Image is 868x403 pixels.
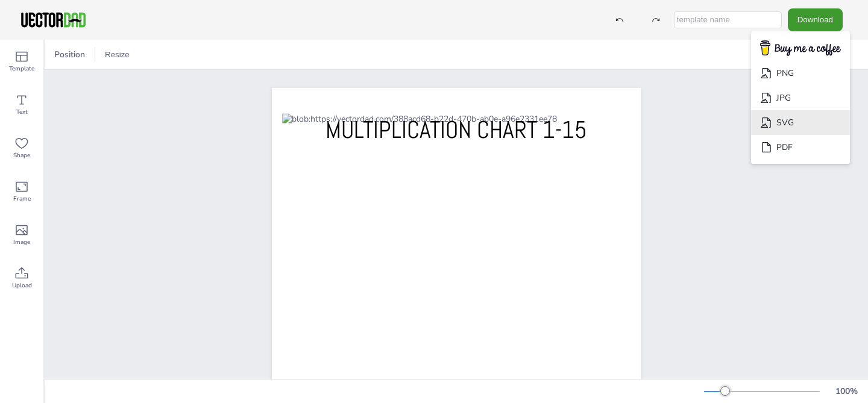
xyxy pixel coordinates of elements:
[832,386,861,397] div: 100 %
[19,11,87,29] img: VectorDad-1.png
[13,237,30,247] span: Image
[12,281,32,290] span: Upload
[13,194,31,204] span: Frame
[674,11,782,28] input: template name
[751,31,850,164] ul: Download
[751,61,850,86] li: PNG
[788,8,843,31] button: Download
[751,135,850,160] li: PDF
[751,110,850,135] li: SVG
[325,114,587,145] span: MULTIPLICATION CHART 1-15
[16,107,28,117] span: Text
[752,37,849,60] img: buymecoffee.png
[751,86,850,110] li: JPG
[9,64,34,73] span: Template
[100,45,134,64] button: Resize
[52,49,87,60] span: Position
[13,151,30,160] span: Shape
